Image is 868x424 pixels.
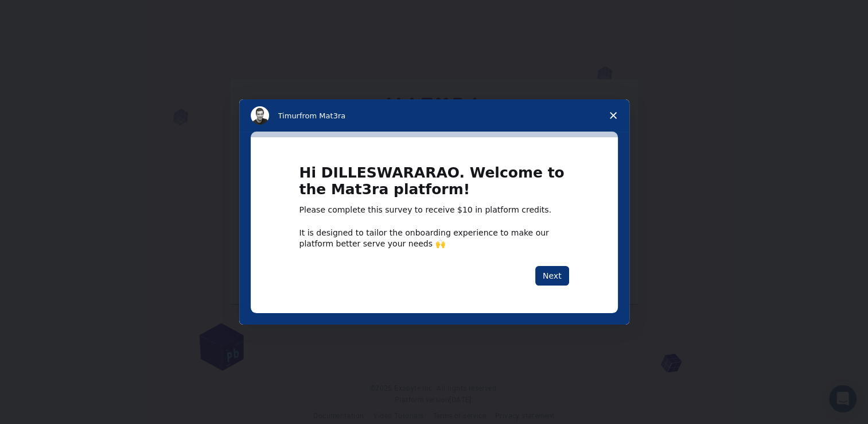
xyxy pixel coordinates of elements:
span: Close survey [597,99,629,132]
div: Please complete this survey to receive $10 in platform credits. [299,205,569,216]
div: It is designed to tailor the onboarding experience to make our platform better serve your needs 🙌 [299,228,569,248]
span: Timur [278,111,299,120]
button: Next [535,266,569,286]
img: Profile image for Timur [251,106,269,125]
span: Support [23,8,64,18]
span: from Mat3ra [299,111,345,120]
h1: Hi DILLESWARARAO. Welcome to the Mat3ra platform! [299,165,569,205]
